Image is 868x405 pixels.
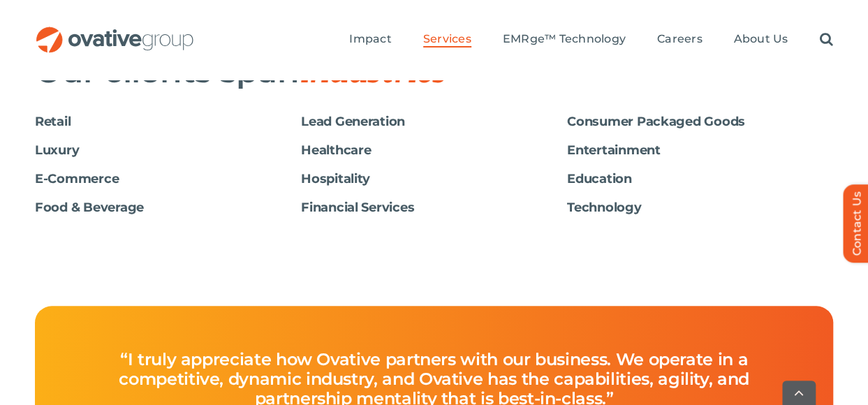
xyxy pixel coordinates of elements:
h6: Consumer Packaged Goods [567,115,833,129]
a: EMRge™ Technology [503,32,626,47]
span: About Us [733,32,788,46]
h6: Healthcare [301,143,567,158]
nav: Menu [349,17,832,62]
span: EMRge™ Technology [503,32,626,46]
a: About Us [733,32,788,47]
h6: Food & Beverage [35,200,301,215]
h6: Financial Services [301,200,567,215]
h6: Entertainment [567,143,833,158]
a: Impact [349,32,391,47]
a: OG_Full_horizontal_RGB [35,25,195,38]
h6: Hospitality [301,172,567,186]
h6: Luxury [35,143,301,158]
a: Services [423,32,471,47]
h6: Technology [567,200,833,215]
h6: Education [567,172,833,186]
a: Careers [657,32,703,47]
h6: Retail [35,115,301,129]
span: Impact [349,32,391,46]
a: Search [819,32,832,47]
h6: Lead Generation [301,115,567,129]
h2: Our clients span [35,54,833,90]
span: Services [423,32,471,46]
h6: E-Commerce [35,172,301,186]
span: Careers [657,32,703,46]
